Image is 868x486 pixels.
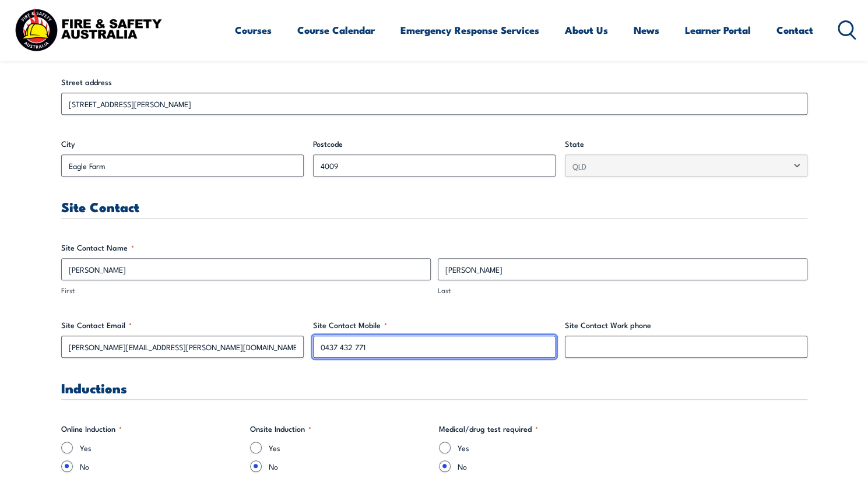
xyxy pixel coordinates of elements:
label: No [458,460,619,472]
label: Site Contact Mobile [313,319,556,331]
label: Street address [61,76,807,88]
legend: Site Contact Name [61,242,134,253]
label: No [269,460,430,472]
a: Course Calendar [297,15,375,45]
a: News [634,15,659,45]
a: About Us [565,15,608,45]
label: Site Contact Work phone [565,319,807,331]
label: First [61,285,431,296]
label: Yes [269,442,430,453]
a: Contact [776,15,813,45]
h3: Inductions [61,381,807,395]
label: Last [438,285,807,296]
a: Courses [235,15,272,45]
a: Emergency Response Services [400,15,539,45]
label: Postcode [313,138,556,150]
h3: Site Contact [61,200,807,213]
legend: Onsite Induction [250,423,311,435]
label: Yes [458,442,619,453]
label: No [80,460,241,472]
label: State [565,138,807,150]
a: Learner Portal [685,15,751,45]
legend: Medical/drug test required [439,423,538,435]
label: Yes [80,442,241,453]
label: Site Contact Email [61,319,304,331]
label: City [61,138,304,150]
legend: Online Induction [61,423,122,435]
